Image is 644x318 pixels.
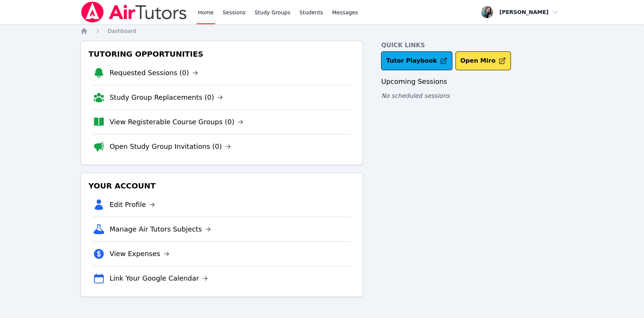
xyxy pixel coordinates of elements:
a: Study Group Replacements (0) [109,92,223,103]
a: View Expenses [109,249,169,259]
a: Manage Air Tutors Subjects [109,224,211,235]
span: Dashboard [108,28,136,34]
a: Edit Profile [109,199,155,210]
h3: Upcoming Sessions [381,76,563,87]
a: Open Study Group Invitations (0) [109,141,231,152]
button: Open Miro [455,51,511,70]
h3: Your Account [87,179,357,193]
img: Air Tutors [80,2,187,23]
a: Tutor Playbook [381,51,452,70]
span: Messages [332,9,358,16]
h4: Quick Links [381,41,563,50]
span: No scheduled sessions [381,92,449,99]
nav: Breadcrumb [80,27,563,35]
a: View Registerable Course Groups (0) [109,117,243,127]
h3: Tutoring Opportunities [87,47,357,61]
a: Dashboard [108,27,136,35]
a: Link Your Google Calendar [109,273,208,284]
a: Requested Sessions (0) [109,68,198,78]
